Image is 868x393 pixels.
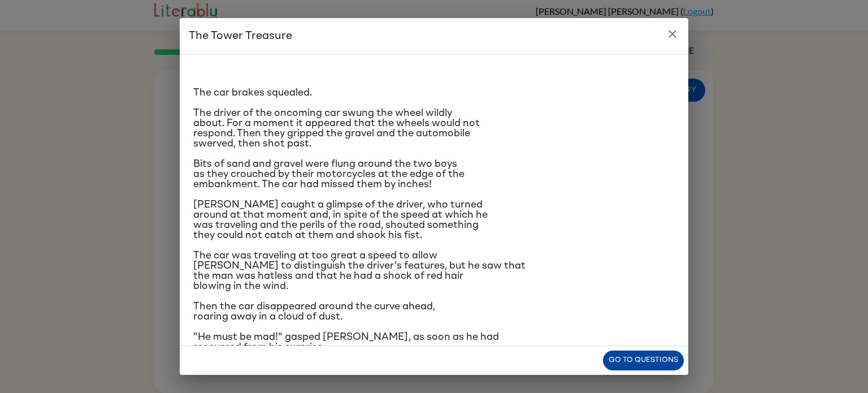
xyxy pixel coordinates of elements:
[193,251,526,291] span: The car was traveling at too great a speed to allow [PERSON_NAME] to distinguish the driver's fea...
[193,108,480,149] span: The driver of the oncoming car swung the wheel wildly about. For a moment it appeared that the wh...
[603,351,684,370] button: Go to questions
[193,332,499,352] span: "He must be mad!" gasped [PERSON_NAME], as soon as he had recovered from his surprise.
[193,301,435,322] span: Then the car disappeared around the curve ahead, roaring away in a cloud of dust.
[193,88,312,98] span: The car brakes squealed.
[180,18,688,54] h2: The Tower Treasure
[193,200,488,240] span: [PERSON_NAME] caught a glimpse of the driver, who turned around at that moment and, in spite of t...
[193,159,465,189] span: Bits of sand and gravel were flung around the two boys as they crouched by their motorcycles at t...
[661,23,684,45] button: close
